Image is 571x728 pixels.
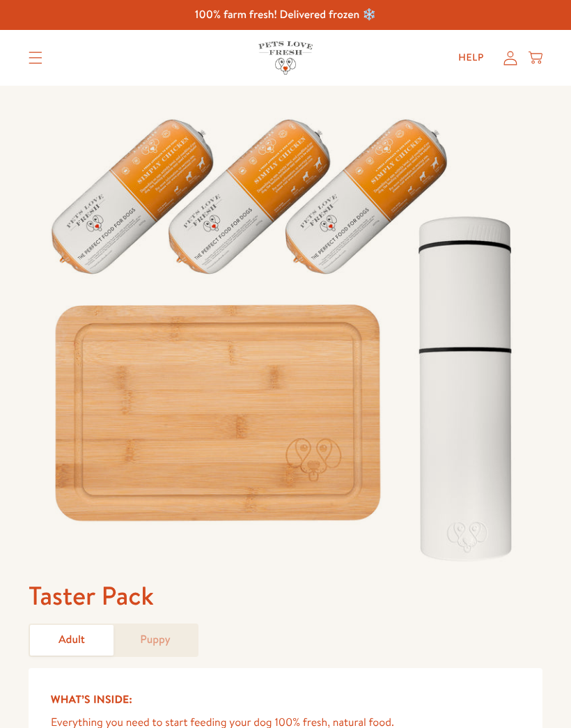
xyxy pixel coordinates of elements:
[30,625,114,655] a: Adult
[29,579,542,612] h1: Taster Pack
[17,40,54,75] summary: Translation missing: en.sections.header.menu
[258,41,313,74] img: Pets Love Fresh
[501,663,557,714] iframe: Gorgias live chat messenger
[29,86,542,579] img: Taster Pack - Adult
[447,44,495,72] a: Help
[51,690,520,708] h5: What’s Inside:
[114,625,197,655] a: Puppy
